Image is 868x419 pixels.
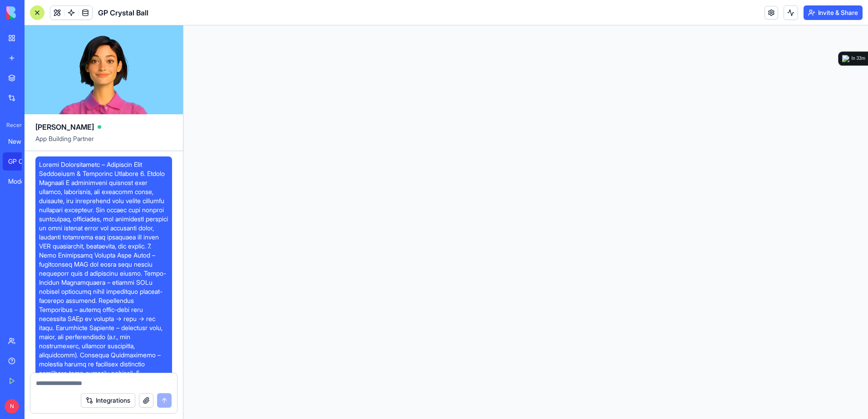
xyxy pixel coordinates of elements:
[8,157,34,166] div: GP Crystal Ball
[3,152,39,171] a: GP Crystal Ball
[3,172,39,190] a: Modern HR Suite
[6,6,63,19] img: logo
[3,122,22,129] span: Recent
[3,132,39,151] a: New App
[98,7,148,18] span: GP Crystal Ball
[5,399,19,414] span: N
[8,177,34,186] div: Modern HR Suite
[804,5,863,20] button: Invite & Share
[842,55,849,62] img: logo
[8,137,34,146] div: New App
[851,55,865,62] div: In 33m
[35,122,94,132] span: [PERSON_NAME]
[81,393,135,408] button: Integrations
[35,134,172,151] span: App Building Partner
